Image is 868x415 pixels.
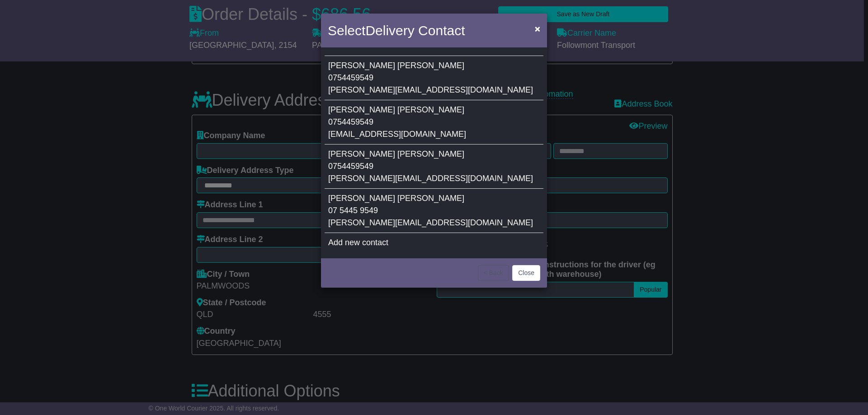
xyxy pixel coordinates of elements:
[328,105,395,114] span: [PERSON_NAME]
[328,130,466,139] span: [EMAIL_ADDRESS][DOMAIN_NAME]
[328,149,395,159] span: [PERSON_NAME]
[478,265,509,281] button: < Back
[328,162,373,171] span: 0754459549
[397,149,464,159] span: [PERSON_NAME]
[397,194,464,203] span: [PERSON_NAME]
[328,61,395,70] span: [PERSON_NAME]
[328,174,533,183] span: [PERSON_NAME][EMAIL_ADDRESS][DOMAIN_NAME]
[512,265,540,281] button: Close
[397,61,464,70] span: [PERSON_NAME]
[530,19,545,38] button: Close
[328,85,533,94] span: [PERSON_NAME][EMAIL_ADDRESS][DOMAIN_NAME]
[365,23,414,38] span: Delivery
[535,23,540,34] span: ×
[397,105,464,114] span: [PERSON_NAME]
[328,20,465,41] h4: Select
[418,23,465,38] span: Contact
[328,238,388,247] span: Add new contact
[328,206,378,215] span: 07 5445 9549
[328,73,373,82] span: 0754459549
[328,218,533,227] span: [PERSON_NAME][EMAIL_ADDRESS][DOMAIN_NAME]
[328,194,395,203] span: [PERSON_NAME]
[328,117,373,126] span: 0754459549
